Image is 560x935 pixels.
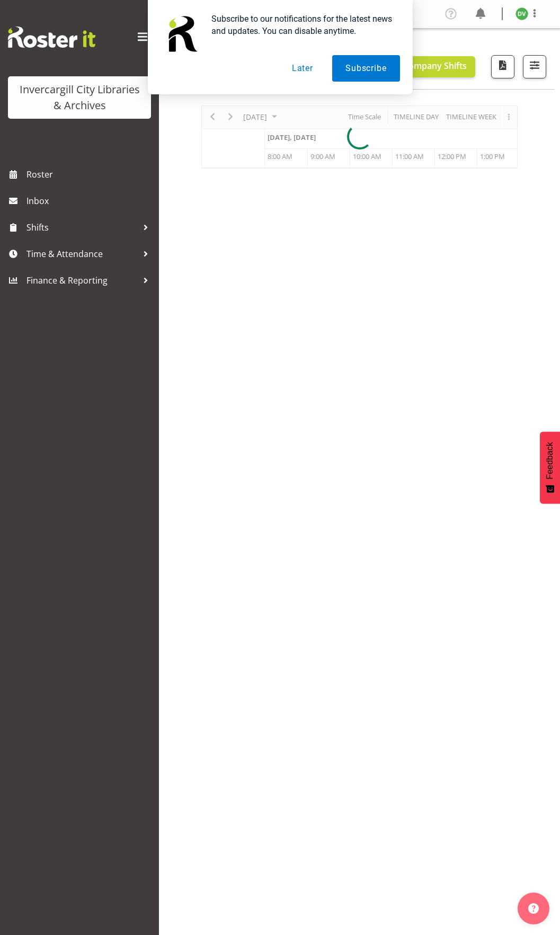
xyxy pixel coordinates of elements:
span: Inbox [26,193,154,209]
img: help-xxl-2.png [528,903,539,914]
button: Subscribe [332,55,399,82]
span: Roster [26,166,154,182]
div: Invercargill City Libraries & Archives [19,82,140,113]
span: Feedback [545,442,555,479]
button: Later [279,55,326,82]
span: Shifts [26,219,138,235]
span: Finance & Reporting [26,272,138,288]
img: notification icon [161,13,203,55]
span: Time & Attendance [26,246,138,262]
div: Subscribe to our notifications for the latest news and updates. You can disable anytime. [203,13,400,37]
button: Feedback - Show survey [540,431,560,504]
